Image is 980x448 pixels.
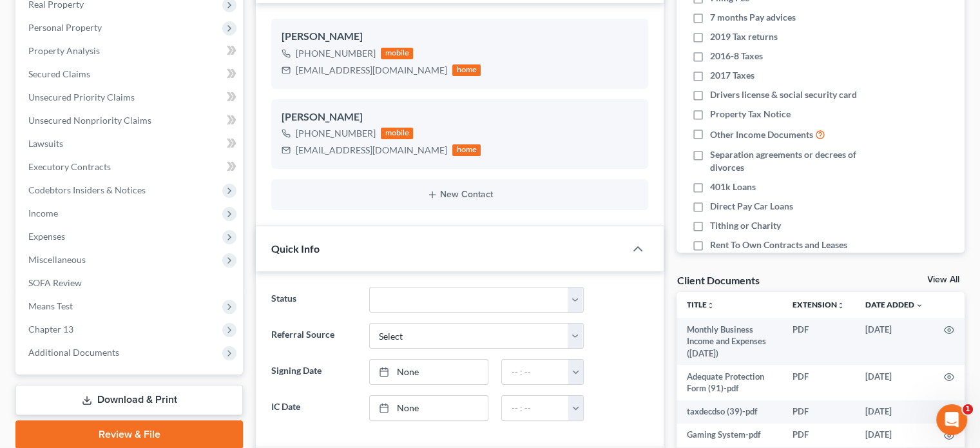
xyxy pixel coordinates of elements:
[18,271,243,295] a: SOFA Review
[282,110,638,125] div: [PERSON_NAME]
[677,318,782,365] td: Monthly Business Income and Expenses ([DATE])
[18,132,243,155] a: Lawsuits
[28,254,86,265] span: Miscellaneous
[28,22,102,33] span: Personal Property
[296,48,376,59] span: [PHONE_NUMBER]
[710,180,756,193] span: 401k Loans
[710,128,813,141] span: Other Income Documents
[865,300,923,309] a: Date Added expand_more
[296,144,447,157] div: [EMAIL_ADDRESS][DOMAIN_NAME]
[18,63,243,86] a: Secured Claims
[855,365,934,400] td: [DATE]
[710,11,796,24] span: 7 months Pay advices
[265,323,362,349] label: Referral Source
[28,115,151,126] span: Unsecured Nonpriority Claims
[677,273,759,287] div: Client Documents
[381,128,413,139] div: mobile
[18,86,243,109] a: Unsecured Priority Claims
[677,424,782,447] td: Gaming System-pdf
[837,302,845,309] i: unfold_more
[710,88,857,101] span: Drivers license & social security card
[687,300,715,309] a: Titleunfold_more
[28,161,111,172] span: Executory Contracts
[18,155,243,179] a: Executory Contracts
[710,239,847,251] span: Rent To Own Contracts and Leases
[707,302,715,309] i: unfold_more
[296,64,447,77] div: [EMAIL_ADDRESS][DOMAIN_NAME]
[282,29,638,44] div: [PERSON_NAME]
[710,69,754,82] span: 2017 Taxes
[677,400,782,424] td: taxdecdso (39)-pdf
[28,324,73,335] span: Chapter 13
[28,68,90,79] span: Secured Claims
[296,128,376,139] span: [PHONE_NUMBER]
[370,360,488,384] a: None
[710,50,763,63] span: 2016-8 Taxes
[710,148,881,174] span: Separation agreements or decrees of divorces
[28,231,65,242] span: Expenses
[265,359,362,385] label: Signing Date
[855,400,934,424] td: [DATE]
[18,109,243,132] a: Unsecured Nonpriority Claims
[28,138,63,149] span: Lawsuits
[28,277,82,288] span: SOFA Review
[936,404,967,435] iframe: Intercom live chat
[916,302,923,309] i: expand_more
[28,208,58,219] span: Income
[15,385,243,415] a: Download & Print
[271,242,320,255] span: Quick Info
[710,30,778,43] span: 2019 Tax returns
[677,365,782,400] td: Adequate Protection Form (91)-pdf
[28,92,135,102] span: Unsecured Priority Claims
[963,404,973,414] span: 1
[28,347,119,358] span: Additional Documents
[793,300,845,309] a: Extensionunfold_more
[710,219,781,232] span: Tithing or Charity
[28,45,100,56] span: Property Analysis
[782,424,855,447] td: PDF
[370,396,488,420] a: None
[502,396,569,420] input: -- : --
[18,39,243,63] a: Property Analysis
[452,64,481,76] div: home
[927,275,959,284] a: View All
[855,318,934,365] td: [DATE]
[782,318,855,365] td: PDF
[265,287,362,313] label: Status
[782,365,855,400] td: PDF
[265,395,362,421] label: IC Date
[782,400,855,424] td: PDF
[452,144,481,156] div: home
[282,190,638,200] button: New Contact
[710,108,791,121] span: Property Tax Notice
[28,184,146,195] span: Codebtors Insiders & Notices
[381,48,413,59] div: mobile
[710,200,793,213] span: Direct Pay Car Loans
[502,360,569,384] input: -- : --
[28,300,73,311] span: Means Test
[855,424,934,447] td: [DATE]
